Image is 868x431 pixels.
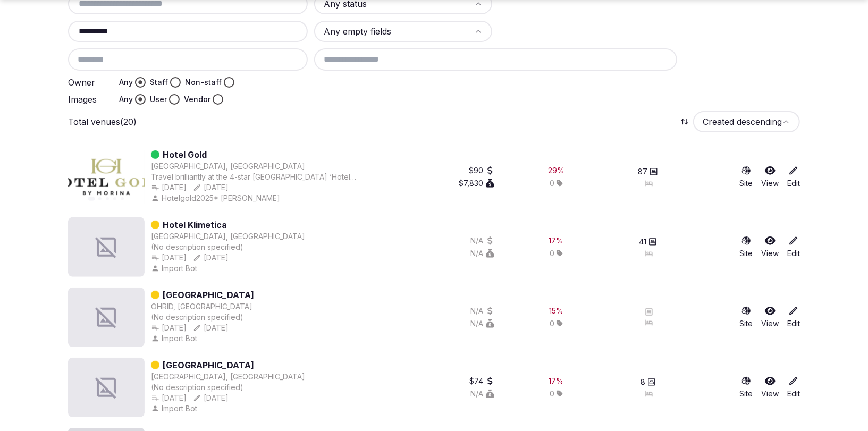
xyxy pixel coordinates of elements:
[641,377,656,387] button: 8
[193,393,229,403] button: [DATE]
[549,376,564,386] div: 17 %
[150,77,168,88] label: Staff
[761,376,779,399] a: View
[550,318,554,329] span: 0
[470,376,494,386] button: $74
[638,166,647,177] span: 87
[638,166,658,177] button: 87
[151,301,252,312] button: OHRID, [GEOGRAPHIC_DATA]
[119,77,133,88] label: Any
[151,403,199,414] button: Import Bot
[787,165,800,189] a: Edit
[739,235,753,259] a: Site
[163,359,254,371] a: [GEOGRAPHIC_DATA]
[98,197,102,200] button: Go to slide 2
[151,231,305,242] button: [GEOGRAPHIC_DATA], [GEOGRAPHIC_DATA]
[469,165,494,176] button: $90
[151,172,372,182] div: Travel brilliantly at the 4-star [GEOGRAPHIC_DATA] ‘Hotel Gold’. We welcome you with a superb loc...
[151,252,187,263] button: [DATE]
[471,235,494,246] button: N/A
[761,306,779,329] a: View
[151,382,305,393] div: (No description specified)
[787,235,800,259] a: Edit
[121,197,124,200] button: Go to slide 5
[787,306,800,329] a: Edit
[68,95,111,104] label: Images
[184,94,210,105] label: Vendor
[761,165,779,189] a: View
[761,235,779,259] a: View
[550,248,554,259] span: 0
[550,388,554,399] span: 0
[459,178,494,189] button: $7,830
[106,197,109,200] button: Go to slide 3
[163,218,227,231] a: Hotel Klimetica
[787,376,800,399] a: Edit
[193,252,229,263] button: [DATE]
[185,77,222,88] label: Non-staff
[193,182,229,193] button: [DATE]
[150,94,167,105] label: User
[550,178,554,189] span: 0
[88,197,95,201] button: Go to slide 1
[163,148,207,161] a: Hotel Gold
[471,248,494,259] button: N/A
[549,235,564,246] div: 17 %
[151,161,305,172] button: [GEOGRAPHIC_DATA], [GEOGRAPHIC_DATA]
[68,78,111,87] label: Owner
[151,371,305,382] button: [GEOGRAPHIC_DATA], [GEOGRAPHIC_DATA]
[151,393,187,403] button: [DATE]
[163,289,254,301] a: [GEOGRAPHIC_DATA]
[113,197,116,200] button: Go to slide 4
[151,263,199,274] button: Import Bot
[739,306,753,329] a: Site
[151,333,199,344] button: Import Bot
[151,242,305,252] div: (No description specified)
[639,236,657,247] button: 41
[641,377,645,387] span: 8
[151,323,187,333] button: [DATE]
[548,165,564,176] div: 29 %
[739,376,753,399] a: Site
[471,388,494,399] button: N/A
[151,182,187,193] button: [DATE]
[119,94,133,105] label: Any
[193,323,229,333] button: [DATE]
[639,236,646,247] span: 41
[68,147,145,207] img: Featured image for Hotel Gold
[471,318,494,329] button: N/A
[68,116,137,128] p: Total venues (20)
[151,312,254,323] div: (No description specified)
[549,306,563,316] div: 15 %
[151,193,282,204] button: Hotelgold2025* [PERSON_NAME]
[471,306,494,316] button: N/A
[739,165,753,189] a: Site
